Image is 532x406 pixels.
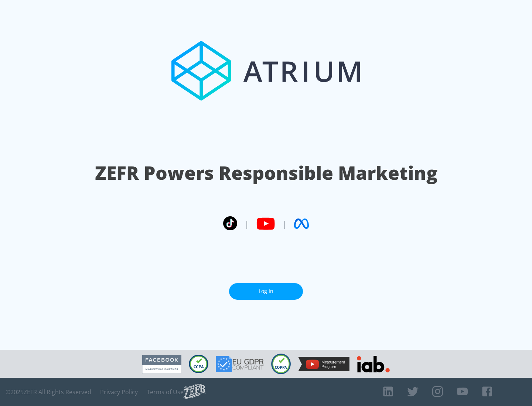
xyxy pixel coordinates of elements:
h1: ZEFR Powers Responsible Marketing [95,160,437,186]
img: IAB [357,356,390,372]
span: | [282,218,287,229]
a: Log In [229,283,303,300]
img: YouTube Measurement Program [298,357,349,371]
a: Privacy Policy [100,388,138,396]
img: Facebook Marketing Partner [142,355,181,374]
img: GDPR Compliant [216,356,264,372]
img: COPPA Compliant [271,354,291,374]
img: CCPA Compliant [189,355,208,373]
span: | [245,218,249,229]
span: © 2025 ZEFR All Rights Reserved [6,388,91,396]
a: Terms of Use [147,388,184,396]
